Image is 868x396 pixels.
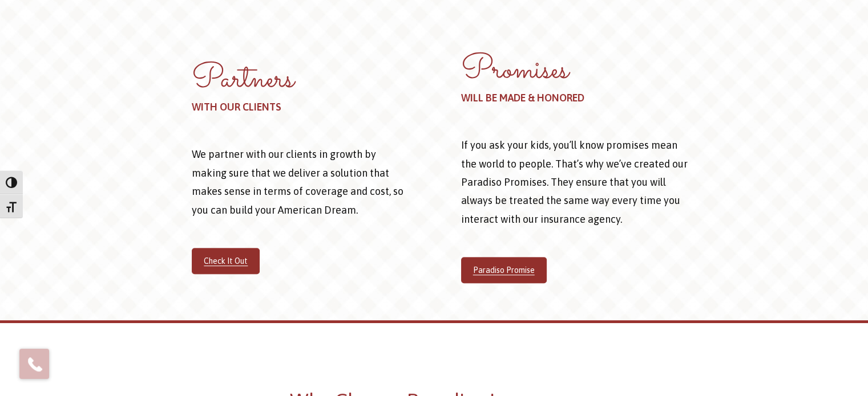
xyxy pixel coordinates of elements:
[192,101,281,113] strong: WITH OUR CLIENTS
[192,248,260,274] a: Check It Out
[461,92,584,104] strong: WILL BE MADE & HONORED
[461,59,690,107] h2: Promises
[461,257,547,283] a: Paradiso Promise
[192,145,407,219] p: We partner with our clients in growth by making sure that we deliver a solution that makes sense ...
[192,68,407,116] h2: Partners
[26,355,44,373] img: Phone icon
[461,136,690,228] p: If you ask your kids, you’ll know promises mean the world to people. That’s why we’ve created our...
